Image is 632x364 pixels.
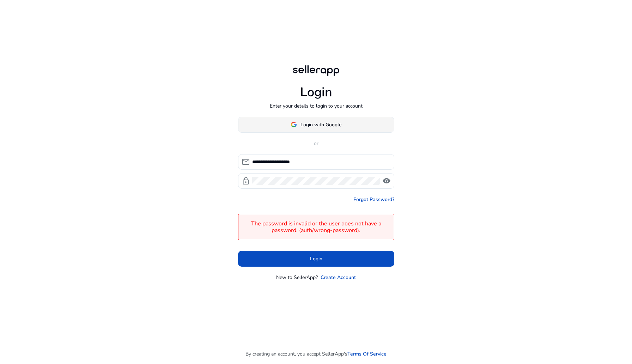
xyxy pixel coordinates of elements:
[321,274,356,281] a: Create Account
[300,85,332,100] h1: Login
[238,117,394,133] button: Login with Google
[238,251,394,267] button: Login
[353,196,394,203] a: Forgot Password?
[242,220,390,234] h4: The password is invalid or the user does not have a password. (auth/wrong-password).
[276,274,318,281] p: New to SellerApp?
[270,102,363,110] p: Enter your details to login to your account
[238,140,394,147] p: or
[242,158,250,166] span: mail
[300,121,341,128] span: Login with Google
[310,255,322,262] span: Login
[242,177,250,185] span: lock
[382,177,391,185] span: visibility
[291,121,297,128] img: google-logo.svg
[347,350,387,358] a: Terms Of Service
